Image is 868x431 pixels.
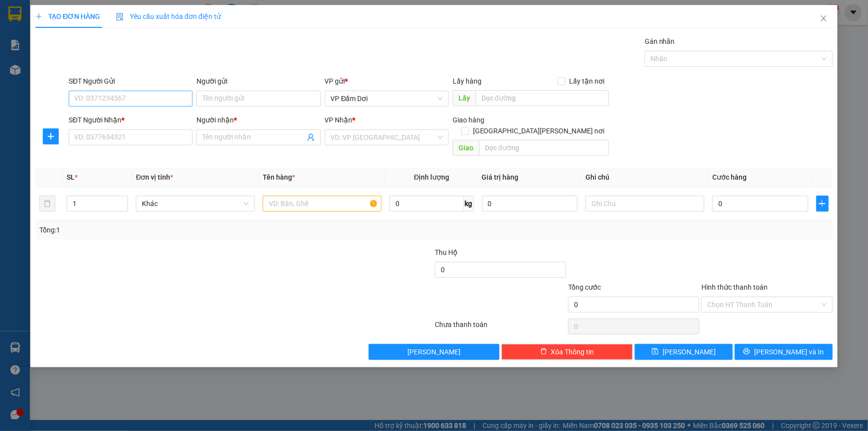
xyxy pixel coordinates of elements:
[701,283,768,291] label: Hình thức thanh toán
[116,12,221,20] span: Yêu cầu xuất hóa đơn điện tử
[136,173,173,181] span: Đơn vị tính
[566,76,609,87] span: Lấy tận nơi
[35,13,42,20] span: plus
[453,116,484,124] span: Giao hàng
[635,344,733,360] button: save[PERSON_NAME]
[369,344,500,360] button: [PERSON_NAME]
[453,77,482,85] span: Lấy hàng
[479,140,609,156] input: Dọc đường
[551,346,594,357] span: Xóa Thông tin
[817,200,828,208] span: plus
[501,344,633,360] button: deleteXóa Thông tin
[325,116,353,124] span: VP Nhận
[307,133,315,141] span: user-add
[325,76,449,87] div: VP gửi
[820,14,828,22] span: close
[744,348,751,356] span: printer
[434,319,568,336] div: Chưa thanh toán
[469,125,609,136] span: [GEOGRAPHIC_DATA][PERSON_NAME] nơi
[482,196,578,212] input: 0
[67,173,75,181] span: SL
[453,90,476,106] span: Lấy
[585,196,704,212] input: Ghi Chú
[581,168,708,187] th: Ghi chú
[263,196,382,212] input: VD: Bàn, Ghế
[116,13,124,21] img: icon
[735,344,833,360] button: printer[PERSON_NAME] và In
[755,346,824,357] span: [PERSON_NAME] và In
[568,283,601,291] span: Tổng cước
[652,348,659,356] span: save
[435,248,458,256] span: Thu Hộ
[196,114,320,125] div: Người nhận
[263,173,295,181] span: Tên hàng
[69,114,193,125] div: SĐT Người Nhận
[663,346,716,357] span: [PERSON_NAME]
[453,140,479,156] span: Giao
[142,196,249,211] span: Khác
[645,37,675,45] label: Gán nhãn
[39,224,335,235] div: Tổng: 1
[482,173,519,181] span: Giá trị hàng
[712,173,747,181] span: Cước hàng
[407,346,461,357] span: [PERSON_NAME]
[43,128,59,144] button: plus
[69,76,193,87] div: SĐT Người Gửi
[476,90,609,106] input: Dọc đường
[35,12,100,20] span: TẠO ĐƠN HÀNG
[39,196,55,212] button: delete
[331,91,443,106] span: VP Đầm Dơi
[540,348,547,356] span: delete
[810,5,838,33] button: Close
[464,196,474,212] span: kg
[44,132,59,140] span: plus
[414,173,449,181] span: Định lượng
[196,76,320,87] div: Người gửi
[816,196,829,212] button: plus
